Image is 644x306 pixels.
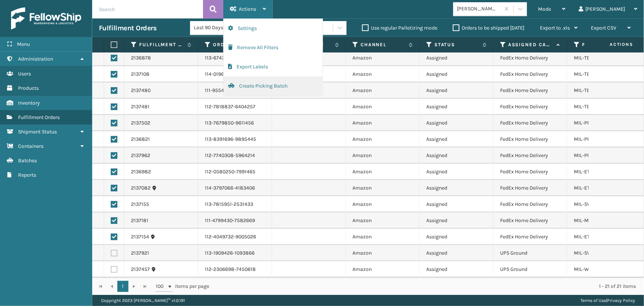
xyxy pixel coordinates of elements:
td: Amazon [346,164,420,180]
td: Amazon [346,212,420,229]
button: Settings [224,19,323,38]
label: Use regular Palletizing mode [362,25,437,31]
td: Assigned [420,212,493,229]
a: Privacy Policy [607,298,635,303]
a: 2136821 [131,136,150,143]
a: MIL-TBLE-A [574,55,600,61]
td: 113-1909426-1093866 [198,245,272,261]
a: 2137962 [131,152,150,159]
td: FedEx Home Delivery [493,212,567,229]
a: MIL-SWM167-A [574,250,609,256]
a: 2137082 [131,184,151,192]
div: Last 90 Days [194,24,251,32]
td: Assigned [420,180,493,196]
td: Assigned [420,131,493,147]
td: Amazon [346,66,420,82]
a: 2137154 [131,233,149,241]
button: Create Picking Batch [224,76,323,96]
td: FedEx Home Delivery [493,66,567,82]
td: 111-4799430-7582669 [198,212,272,229]
span: Batches [18,157,37,164]
a: MIL-PPSNGRN-1 [574,136,611,142]
td: Amazon [346,229,420,245]
td: Amazon [346,196,420,212]
button: Remove All Filters [224,38,323,57]
td: Amazon [346,82,420,99]
a: MIL-SWM223-A [574,201,610,207]
h3: Fulfillment Orders [99,24,156,33]
td: Assigned [420,50,493,66]
td: 113-7679850-9611456 [198,115,272,131]
td: 114-0196635-9331452 [198,66,272,82]
span: 100 [156,283,167,290]
span: Products [18,85,39,91]
td: Amazon [346,245,420,261]
td: 111-9554168-6137854 [198,82,272,99]
td: Amazon [346,147,420,164]
td: Assigned [420,115,493,131]
td: Assigned [420,99,493,115]
div: [PERSON_NAME] Brands [457,5,501,13]
button: Export Labels [224,57,323,76]
td: 112-4049732-9005026 [198,229,272,245]
a: Terms of Use [581,298,606,303]
td: 113-7815951-2531433 [198,196,272,212]
td: Assigned [420,164,493,180]
td: Assigned [420,229,493,245]
a: MIL-PPSNGRN-1 [574,152,611,159]
td: 112-7818837-6404257 [198,99,272,115]
td: Assigned [420,245,493,261]
label: Product SKU [582,41,627,48]
span: Mode [538,6,551,12]
a: MIL-MT-5-C-2PK [574,217,612,224]
a: MIL-TBLE-A [574,71,600,77]
span: Administration [18,56,53,62]
a: 2137502 [131,119,150,127]
td: FedEx Home Delivery [493,50,567,66]
a: 2136982 [131,168,151,176]
td: Assigned [420,82,493,99]
td: FedEx Home Delivery [493,131,567,147]
a: MIL-PPSNGRY-A [574,120,611,126]
a: 1 [117,281,128,292]
td: FedEx Home Delivery [493,115,567,131]
span: Export CSV [591,25,616,31]
label: Assigned Carrier Service [508,41,553,48]
td: FedEx Home Delivery [493,229,567,245]
td: 113-8391696-9895445 [198,131,272,147]
td: 114-3797066-4183406 [198,180,272,196]
span: Actions [239,6,256,12]
td: Amazon [346,261,420,278]
img: logo [11,7,81,30]
a: 2137181 [131,217,148,224]
td: 112-0580250-7991465 [198,164,272,180]
td: Amazon [346,50,420,66]
span: Users [18,71,31,77]
td: FedEx Home Delivery [493,196,567,212]
td: FedEx Home Delivery [493,180,567,196]
span: Inventory [18,100,40,106]
a: MIL-ETP-16-A [574,169,604,175]
a: 2137481 [131,103,149,110]
a: 2137155 [131,201,149,208]
label: Order Number [213,41,258,48]
span: items per page [156,281,210,292]
td: 112-2306698-7450618 [198,261,272,278]
a: MIL-ETP-16-A [574,234,604,240]
span: Fulfillment Orders [18,114,60,120]
a: 2137480 [131,87,151,94]
td: FedEx Home Delivery [493,82,567,99]
a: 2137457 [131,266,150,273]
td: 113-6743481-9607429 [198,50,272,66]
a: 2137108 [131,71,149,78]
td: FedEx Home Delivery [493,147,567,164]
td: UPS Ground [493,261,567,278]
span: Menu [17,41,30,47]
a: MIL-ETP-16-A [574,185,604,191]
td: Amazon [346,99,420,115]
td: Assigned [420,147,493,164]
td: FedEx Home Delivery [493,99,567,115]
label: Orders to be shipped [DATE] [453,25,524,31]
a: MIL-WDGPLW-A [574,266,610,272]
td: UPS Ground [493,245,567,261]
